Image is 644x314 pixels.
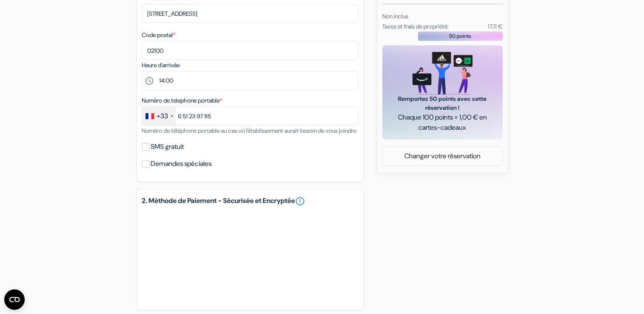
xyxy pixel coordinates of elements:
img: gift_card_hero_new.png [412,52,472,95]
span: 50 points [449,32,471,40]
iframe: Cadre de saisie sécurisé pour le paiement [140,208,360,305]
label: Numéro de telephone portable [142,96,222,105]
small: Non inclus [382,12,408,20]
label: Heure d'arrivée [142,61,180,70]
h5: 2. Méthode de Paiement - Sécurisée et Encryptée [142,196,358,206]
label: Demandes spéciales [151,158,212,170]
div: France: +33 [142,107,176,125]
small: Taxes et frais de propriété: [382,23,449,30]
a: Changer votre réservation [383,148,502,164]
small: 17,11 € [487,23,502,30]
span: Chaque 100 points = 1,00 € en cartes-cadeaux [392,112,492,133]
label: SMS gratuit [151,141,184,153]
small: Numéro de téléphone portable au cas où l'établissement aurait besoin de vous joindre [142,127,356,134]
input: 6 12 34 56 78 [142,106,358,126]
label: Code postal [142,31,175,40]
span: Remportez 50 points avec cette réservation ! [392,94,492,112]
button: Ouvrir le widget CMP [4,289,25,310]
a: error_outline [295,196,305,206]
div: +33 [157,111,168,121]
